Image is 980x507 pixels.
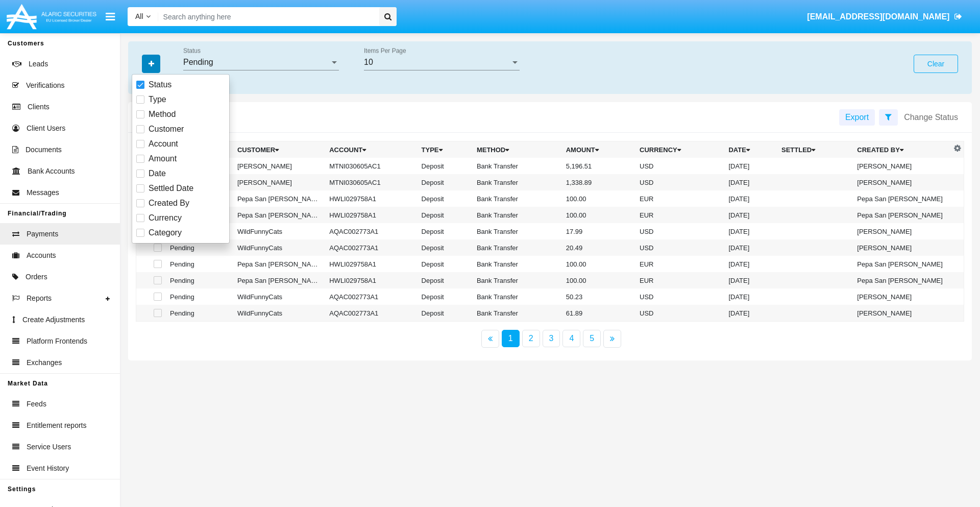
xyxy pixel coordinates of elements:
[473,305,562,322] td: Bank Transfer
[635,174,724,190] td: USD
[149,93,166,106] span: Type
[27,357,62,368] span: Exchanges
[233,158,325,174] td: [PERSON_NAME]
[325,256,417,272] td: HWLI029758A1
[183,58,213,66] span: Pending
[166,256,233,272] td: Pending
[149,167,166,180] span: Date
[128,11,158,22] a: All
[635,207,724,223] td: EUR
[233,223,325,239] td: WildFunnyCats
[149,108,176,120] span: Method
[853,256,951,272] td: Pepa San [PERSON_NAME]
[473,141,562,158] th: Method
[149,212,182,224] span: Currency
[26,144,62,155] span: Documents
[149,227,182,239] span: Category
[635,158,724,174] td: USD
[898,109,964,126] button: Change Status
[418,190,473,207] td: Deposit
[635,223,724,239] td: USD
[28,166,75,177] span: Bank Accounts
[845,113,869,122] span: Export
[562,174,635,190] td: 1,338.89
[233,239,325,256] td: WildFunnyCats
[562,141,635,158] th: Amount
[473,223,562,239] td: Bank Transfer
[853,174,951,190] td: [PERSON_NAME]
[418,141,473,158] th: Type
[233,305,325,322] td: WildFunnyCats
[418,272,473,288] td: Deposit
[777,141,853,158] th: Settled
[418,223,473,239] td: Deposit
[325,158,417,174] td: MTNI030605AC1
[853,207,951,223] td: Pepa San [PERSON_NAME]
[562,330,580,347] a: 4
[27,399,46,409] span: Feeds
[635,305,724,322] td: USD
[562,207,635,223] td: 100.00
[853,239,951,256] td: [PERSON_NAME]
[325,190,417,207] td: HWLI029758A1
[724,158,777,174] td: [DATE]
[853,272,951,288] td: Pepa San [PERSON_NAME]
[418,239,473,256] td: Deposit
[562,190,635,207] td: 100.00
[562,288,635,305] td: 50.23
[26,80,64,91] span: Verifications
[26,272,47,282] span: Orders
[853,158,951,174] td: [PERSON_NAME]
[853,288,951,305] td: [PERSON_NAME]
[562,305,635,322] td: 61.89
[22,315,85,325] span: Create Adjustments
[522,330,540,347] a: 2
[562,272,635,288] td: 100.00
[233,272,325,288] td: Pepa San [PERSON_NAME]
[635,190,724,207] td: EUR
[233,256,325,272] td: Pepa San [PERSON_NAME]
[724,174,777,190] td: [DATE]
[807,12,949,21] span: [EMAIL_ADDRESS][DOMAIN_NAME]
[724,272,777,288] td: [DATE]
[473,272,562,288] td: Bank Transfer
[149,138,178,150] span: Account
[635,272,724,288] td: EUR
[28,102,50,112] span: Clients
[166,288,233,305] td: Pending
[583,330,601,347] a: 5
[418,207,473,223] td: Deposit
[839,109,875,126] button: Export
[135,12,143,20] span: All
[325,288,417,305] td: AQAC002773A1
[473,256,562,272] td: Bank Transfer
[233,288,325,305] td: WildFunnyCats
[233,174,325,190] td: [PERSON_NAME]
[325,207,417,223] td: HWLI029758A1
[724,256,777,272] td: [DATE]
[27,187,59,198] span: Messages
[149,182,193,195] span: Settled Date
[27,442,71,452] span: Service Users
[166,305,233,322] td: Pending
[27,336,87,347] span: Platform Frontends
[325,305,417,322] td: AQAC002773A1
[418,305,473,322] td: Deposit
[724,141,777,158] th: Date
[635,239,724,256] td: USD
[473,207,562,223] td: Bank Transfer
[853,223,951,239] td: [PERSON_NAME]
[562,223,635,239] td: 17.99
[724,223,777,239] td: [DATE]
[724,207,777,223] td: [DATE]
[724,190,777,207] td: [DATE]
[27,463,69,474] span: Event History
[473,190,562,207] td: Bank Transfer
[166,239,233,256] td: Pending
[418,174,473,190] td: Deposit
[166,272,233,288] td: Pending
[233,141,325,158] th: Customer
[562,239,635,256] td: 20.49
[418,288,473,305] td: Deposit
[27,293,52,304] span: Reports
